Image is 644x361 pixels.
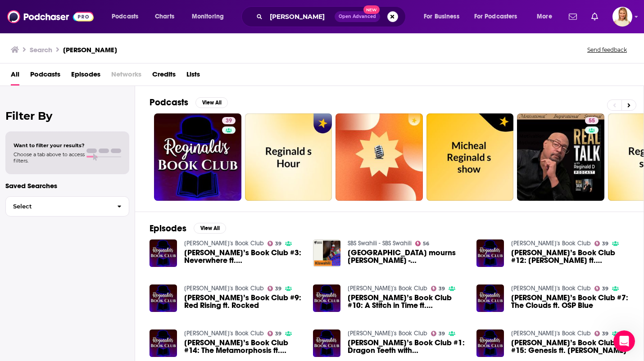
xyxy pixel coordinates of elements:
span: 39 [602,332,608,336]
span: More [537,10,552,23]
a: 55 [585,117,599,124]
button: open menu [105,9,150,24]
span: 55 [589,117,595,126]
a: 39 [594,286,609,291]
button: open menu [186,9,236,24]
a: Reginald's Book Club [184,329,264,337]
a: 39 [154,113,241,201]
span: Open Advanced [339,14,376,19]
img: Reginald’s Book Club #3: Neverwhere ft. Rantasmo [150,239,177,267]
span: Select [6,203,110,209]
a: Reginald's Book Club [511,329,591,337]
span: Choose a tab above to access filters. [14,151,85,164]
button: Select [5,196,129,217]
span: 39 [275,242,281,246]
img: Reginald’s Book Club #7: The Clouds ft. OSP Blue [476,284,504,312]
img: Reginald’s Book Club #12: Heir Apparent ft. Calluna [476,239,504,267]
h2: Episodes [150,223,186,234]
a: EpisodesView All [150,223,226,234]
a: SBS Swahili - SBS Swahili [348,239,412,247]
span: [PERSON_NAME]’s Book Club #7: The Clouds ft. OSP Blue [511,294,629,309]
a: PodcastsView All [150,97,228,108]
h3: Search [30,45,52,54]
img: Reginald’s Book Club #1: Dragon Teeth with Sophia Ricciardi [313,329,340,357]
a: Reginald’s Book Club #15: Genesis ft. Dr. Inés Dawson [511,339,629,354]
button: open menu [417,9,471,24]
span: [PERSON_NAME]’s Book Club #10: A Stitch in Time ft. [PERSON_NAME] Gender [348,294,466,309]
span: Lists [186,67,200,86]
a: Reginald’s Book Club #3: Neverwhere ft. Rantasmo [184,249,302,264]
span: [GEOGRAPHIC_DATA] mourns [PERSON_NAME] - [GEOGRAPHIC_DATA] yaomboleza kifo cha [PERSON_NAME] [348,249,466,264]
a: 39 [431,286,445,291]
a: Reginald’s Book Club #12: Heir Apparent ft. Calluna [511,249,629,264]
span: Logged in as leannebush [612,7,632,27]
span: [PERSON_NAME]’s Book Club #9: Red Rising ft. Rocked [184,294,302,309]
button: Send feedback [585,46,630,54]
a: Charts [149,9,180,24]
img: User Profile [612,7,632,27]
p: Saved Searches [5,181,129,190]
img: Tanzania mourns Reginald Mengi - Tanzania yaomboleza kifo cha Reginald Mengi [313,239,340,267]
h2: Filter By [5,109,129,122]
span: [PERSON_NAME]’s Book Club #3: Neverwhere ft. [GEOGRAPHIC_DATA] [184,249,302,264]
span: For Podcasters [474,10,517,23]
a: All [11,67,19,86]
img: Reginald’s Book Club #9: Red Rising ft. Rocked [150,284,177,312]
a: Reginald’s Book Club #10: A Stitch in Time ft. Jessie Gender [348,294,466,309]
iframe: Intercom live chat [613,330,635,352]
a: Reginald's Book Club [184,284,264,292]
img: Reginald’s Book Club #15: Genesis ft. Dr. Inés Dawson [476,329,504,357]
button: Show profile menu [612,7,632,27]
span: Want to filter your results? [14,142,85,149]
span: For Business [424,10,459,23]
a: Show notifications dropdown [588,9,602,24]
a: 39 [594,241,609,246]
h2: Podcasts [150,97,188,108]
span: Charts [155,10,174,23]
a: 56 [415,241,430,246]
span: [PERSON_NAME]’s Book Club #14: The Metamorphosis ft. [PERSON_NAME] [184,339,302,354]
span: 56 [423,242,429,246]
span: 39 [275,332,281,336]
span: [PERSON_NAME]’s Book Club #12: [PERSON_NAME] ft. [GEOGRAPHIC_DATA] [511,249,629,264]
button: open menu [468,9,531,24]
span: 39 [602,242,608,246]
span: [PERSON_NAME]’s Book Club #1: Dragon Teeth with [PERSON_NAME] [348,339,466,354]
button: View All [195,97,228,108]
span: Podcasts [112,10,138,23]
a: 39 [594,331,609,336]
a: Reginald's Book Club [511,284,591,292]
span: 39 [226,117,232,126]
img: Podchaser - Follow, Share and Rate Podcasts [7,8,94,25]
span: 39 [602,287,608,291]
span: New [363,5,380,14]
a: Reginald's Book Club [348,329,427,337]
a: 39 [268,241,282,246]
a: Reginald's Book Club [184,239,264,247]
button: Open AdvancedNew [335,11,380,22]
a: Show notifications dropdown [565,9,581,24]
img: Reginald’s Book Club #10: A Stitch in Time ft. Jessie Gender [313,284,340,312]
span: Monitoring [192,10,224,23]
a: Reginald's Book Club [348,284,427,292]
span: [PERSON_NAME]’s Book Club #15: Genesis ft. [PERSON_NAME] [511,339,629,354]
a: Tanzania mourns Reginald Mengi - Tanzania yaomboleza kifo cha Reginald Mengi [348,249,466,264]
a: Podcasts [30,67,60,86]
a: Reginald’s Book Club #7: The Clouds ft. OSP Blue [511,294,629,309]
a: 39 [431,331,445,336]
a: Episodes [71,67,100,86]
img: Reginald’s Book Club #14: The Metamorphosis ft. Ryan Hollinger [150,329,177,357]
a: 39 [222,117,236,124]
button: View All [194,223,226,234]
